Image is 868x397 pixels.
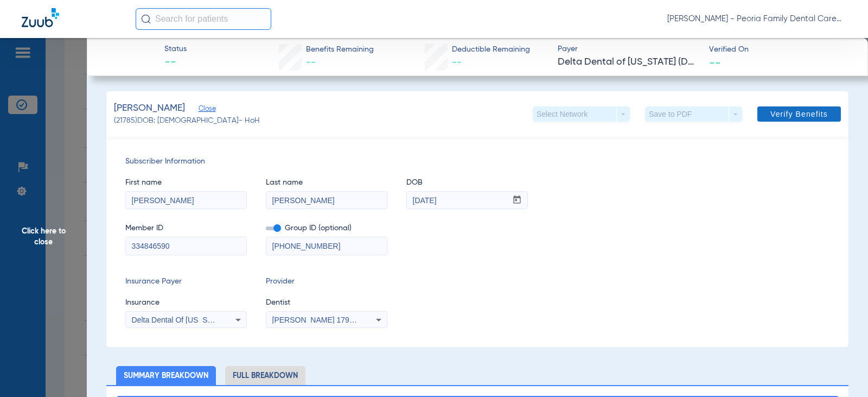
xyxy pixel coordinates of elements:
span: Dentist [266,297,387,308]
span: Verify Benefits [770,110,828,118]
span: Member ID [125,223,247,234]
span: Insurance Payer [125,276,247,287]
span: -- [164,55,187,71]
span: Last name [266,177,387,188]
input: Search for patients [136,8,271,30]
span: DOB [406,177,528,188]
img: Zuub Logo [22,8,59,27]
span: Delta Dental of [US_STATE] (DDPA) - AI [558,55,699,69]
button: Verify Benefits [757,106,841,122]
span: Verified On [709,44,851,55]
span: Provider [266,276,387,287]
span: Benefits Remaining [306,44,374,55]
span: Insurance [125,297,247,308]
span: First name [125,177,247,188]
span: Status [164,43,187,55]
li: Summary Breakdown [116,366,216,385]
li: Full Breakdown [225,366,305,385]
span: Group ID (optional) [266,223,387,234]
span: [PERSON_NAME] - Peoria Family Dental Care [667,14,846,24]
span: [PERSON_NAME] [114,102,185,115]
span: Close [199,105,208,115]
span: Deductible Remaining [452,44,530,55]
span: -- [452,58,462,67]
span: -- [709,56,721,68]
span: Subscriber Information [125,156,829,167]
span: (21785) DOB: [DEMOGRAPHIC_DATA] - HoH [114,115,260,127]
img: Search Icon [141,14,151,24]
span: Payer [558,43,699,55]
span: [PERSON_NAME] 1790912046 [272,316,379,324]
button: Open calendar [507,192,528,209]
span: -- [306,58,316,67]
span: Delta Dental Of [US_STATE] [132,316,228,324]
